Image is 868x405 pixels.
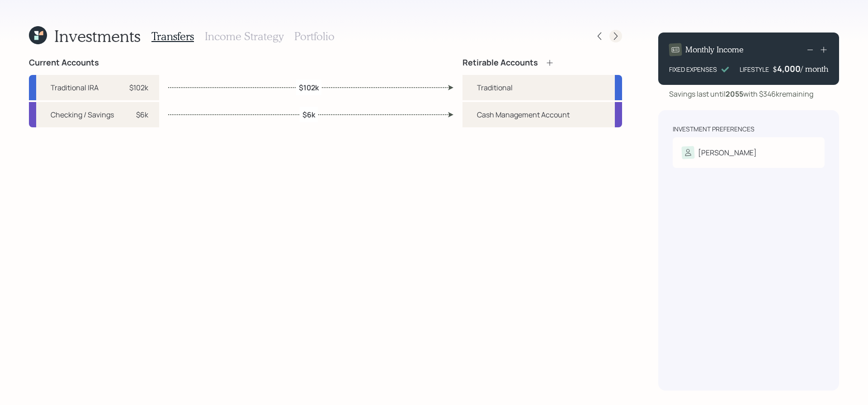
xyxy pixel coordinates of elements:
[726,89,743,99] b: 2055
[673,125,755,134] div: Investment Preferences
[302,109,315,119] label: $6k
[773,64,777,74] h4: $
[801,64,828,74] h4: / month
[669,88,813,99] div: Savings last until with $346k remaining
[136,109,148,120] div: $6k
[462,58,538,68] h4: Retirable Accounts
[151,30,194,43] h3: Transfers
[294,30,335,43] h3: Portfolio
[740,65,769,74] div: LIFESTYLE
[129,82,148,93] div: $102k
[698,147,757,158] div: [PERSON_NAME]
[51,82,99,93] div: Traditional IRA
[477,109,570,120] div: Cash Management Account
[51,109,114,120] div: Checking / Savings
[669,65,717,74] div: FIXED EXPENSES
[205,30,283,43] h3: Income Strategy
[777,63,801,74] div: 4,000
[685,45,744,55] h4: Monthly Income
[54,26,141,46] h1: Investments
[299,82,319,92] label: $102k
[477,82,513,93] div: Traditional
[29,58,99,68] h4: Current Accounts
